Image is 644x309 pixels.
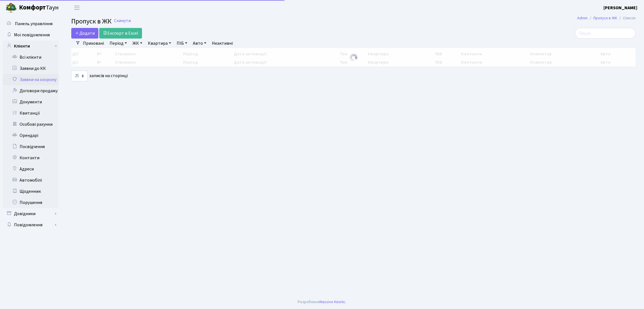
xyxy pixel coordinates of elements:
a: Всі клієнти [3,52,59,63]
a: Панель управління [3,18,59,29]
a: Документи [3,96,59,108]
input: Пошук... [575,28,636,39]
a: Автомобілі [3,175,59,186]
img: logo.png [6,2,17,13]
a: Приховані [81,39,106,48]
a: Авто [191,39,209,48]
img: Обробка... [349,53,358,62]
a: Admin [577,15,588,21]
a: Massive Kinetic [319,299,345,305]
b: Комфорт [19,3,46,12]
a: Додати [71,28,98,39]
button: Переключити навігацію [70,3,84,12]
div: Розроблено . [298,299,346,305]
a: [PERSON_NAME] [603,4,637,11]
li: Список [617,15,636,21]
span: Мої повідомлення [14,32,50,38]
a: Щоденник [3,186,59,197]
span: Таун [19,3,59,13]
a: Квартира [146,39,173,48]
a: ЖК [130,39,145,48]
a: Договори продажу [3,85,59,96]
a: Особові рахунки [3,119,59,130]
a: Клієнти [3,41,59,52]
label: записів на сторінці [71,71,128,81]
a: Адреси [3,163,59,175]
a: Квитанції [3,108,59,119]
a: Контакти [3,152,59,163]
a: Порушення [3,197,59,208]
select: записів на сторінці [71,71,87,81]
a: Орендарі [3,130,59,141]
nav: breadcrumb [569,12,644,24]
span: Додати [75,30,95,36]
a: Скинути [114,18,131,23]
span: Панель управління [15,21,53,27]
a: Експорт в Excel [99,28,142,39]
a: Довідники [3,208,59,219]
a: Мої повідомлення [3,29,59,41]
a: Повідомлення [3,219,59,230]
a: Заявки на охорону [3,74,59,85]
a: Посвідчення [3,141,59,152]
a: Період [107,39,129,48]
a: ПІБ [174,39,190,48]
a: Пропуск в ЖК [593,15,617,21]
span: Пропуск в ЖК [71,16,112,26]
a: Неактивні [210,39,235,48]
a: Заявки до КК [3,63,59,74]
